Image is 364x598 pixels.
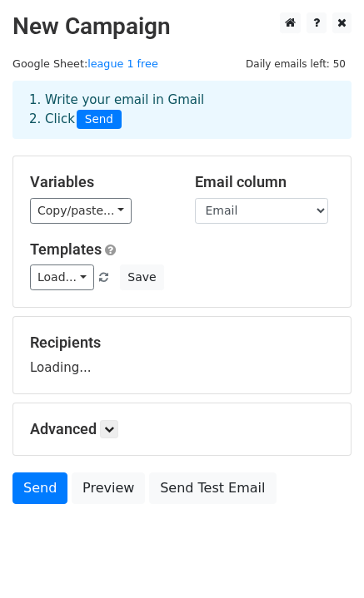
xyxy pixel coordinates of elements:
[30,264,94,290] a: Load...
[87,57,158,70] a: league 1 free
[149,472,276,504] a: Send Test Email
[30,240,102,258] a: Templates
[30,334,334,377] div: Loading...
[240,55,352,73] span: Daily emails left: 50
[30,173,170,191] h5: Variables
[77,110,122,130] span: Send
[30,420,334,438] h5: Advanced
[17,91,347,129] div: 1. Write your email in Gmail 2. Click
[30,334,334,352] h5: Recipients
[12,472,67,504] a: Send
[12,12,352,41] h2: New Campaign
[30,198,132,224] a: Copy/paste...
[12,57,158,70] small: Google Sheet:
[72,472,145,504] a: Preview
[240,57,352,70] a: Daily emails left: 50
[195,173,335,191] h5: Email column
[120,264,163,290] button: Save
